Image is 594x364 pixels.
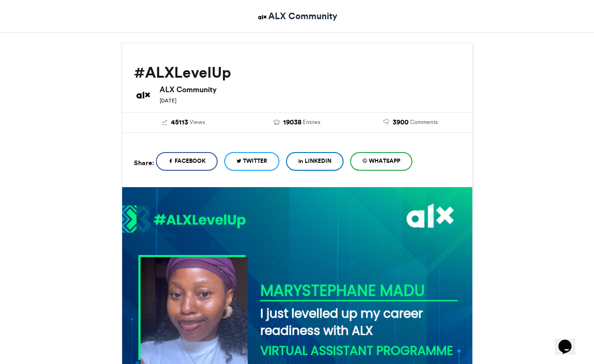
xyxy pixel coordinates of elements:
span: 19038 [283,117,301,128]
h6: ALX Community [160,86,461,93]
a: 19038 Entries [247,117,347,128]
span: Twitter [243,157,267,165]
h5: Share: [134,157,154,169]
span: Comments [410,118,438,126]
span: 45113 [171,117,188,128]
h2: #ALXLevelUp [134,64,461,81]
span: Entries [303,118,320,126]
iframe: chat widget [555,327,585,355]
a: LinkedIn [286,152,344,171]
span: Views [190,118,205,126]
img: ALX Community [257,11,268,23]
a: Facebook [156,152,218,171]
span: LinkedIn [305,157,331,165]
a: Twitter [224,152,279,171]
a: 3900 Comments [361,117,461,128]
a: WhatsApp [350,152,412,171]
span: WhatsApp [369,157,400,165]
span: 3900 [393,117,409,128]
img: ALX Community [134,86,153,104]
small: [DATE] [160,97,176,104]
a: ALX Community [257,9,337,23]
span: Facebook [175,157,205,165]
a: 45113 Views [134,117,234,128]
